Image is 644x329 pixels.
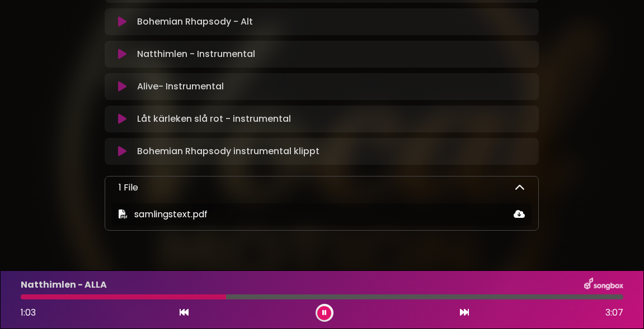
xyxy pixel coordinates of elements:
[137,15,253,28] p: Bohemian Rhapsody - Alt
[137,47,255,61] p: Natthimlen - Instrumental
[137,145,319,158] p: Bohemian Rhapsody instrumental klippt
[137,112,291,126] p: Låt kärleken slå rot - instrumental
[134,208,208,221] span: samlingstext.pdf
[119,181,138,194] p: 1 File
[137,80,224,93] p: Alive- Instrumental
